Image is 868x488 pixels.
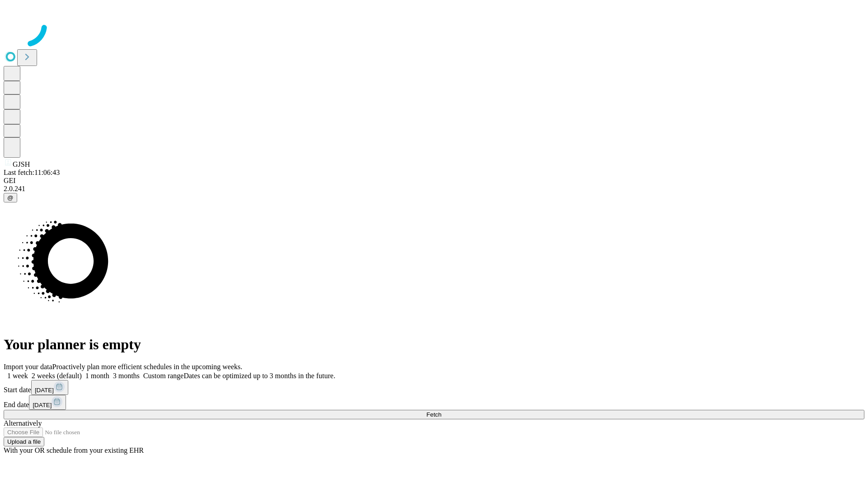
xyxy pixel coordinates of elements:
[29,395,66,410] button: [DATE]
[4,177,864,185] div: GEI
[7,194,14,201] span: @
[52,363,242,371] span: Proactively plan more efficient schedules in the upcoming weeks.
[35,387,54,394] span: [DATE]
[4,395,864,410] div: End date
[4,363,52,371] span: Import your data
[4,193,17,202] button: @
[4,185,864,193] div: 2.0.241
[184,372,335,380] span: Dates can be optimized up to 3 months in the future.
[33,402,52,408] span: [DATE]
[7,372,28,380] span: 1 week
[4,336,864,353] h1: Your planner is empty
[85,372,109,380] span: 1 month
[4,410,864,419] button: Fetch
[13,160,30,168] span: GJSH
[31,380,68,395] button: [DATE]
[4,419,42,427] span: Alternatively
[32,372,82,380] span: 2 weeks (default)
[426,411,441,418] span: Fetch
[4,446,144,454] span: With your OR schedule from your existing EHR
[4,437,44,446] button: Upload a file
[4,380,864,395] div: Start date
[143,372,184,380] span: Custom range
[113,372,140,380] span: 3 months
[4,169,60,176] span: Last fetch: 11:06:43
